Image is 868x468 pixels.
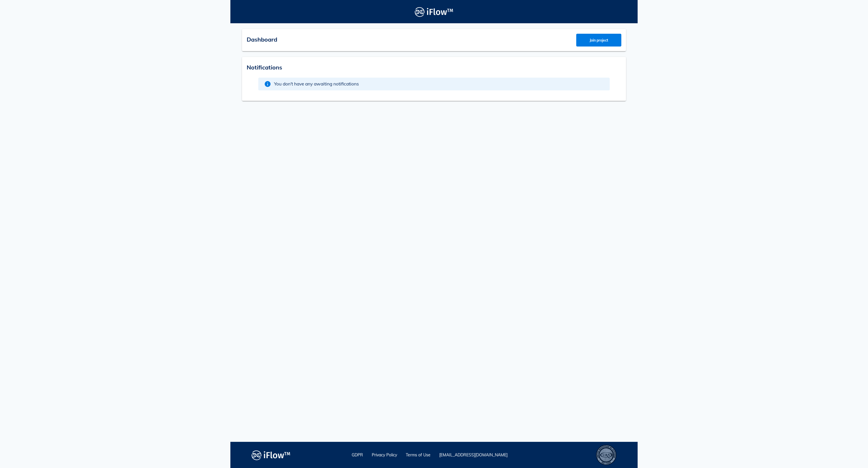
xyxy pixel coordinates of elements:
[247,64,282,71] span: Notifications
[582,38,616,42] span: Join project
[252,449,290,462] img: logo
[372,452,397,458] a: Privacy Policy
[247,36,277,43] span: Dashboard
[596,445,616,465] div: ISO 13485 – Quality Management System
[230,5,638,18] a: Logo
[352,452,363,458] a: GDPR
[406,452,431,458] a: Terms of Use
[274,81,359,87] span: You don't have any awaiting notifications
[576,34,621,47] button: Join project
[439,452,508,458] a: [EMAIL_ADDRESS][DOMAIN_NAME]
